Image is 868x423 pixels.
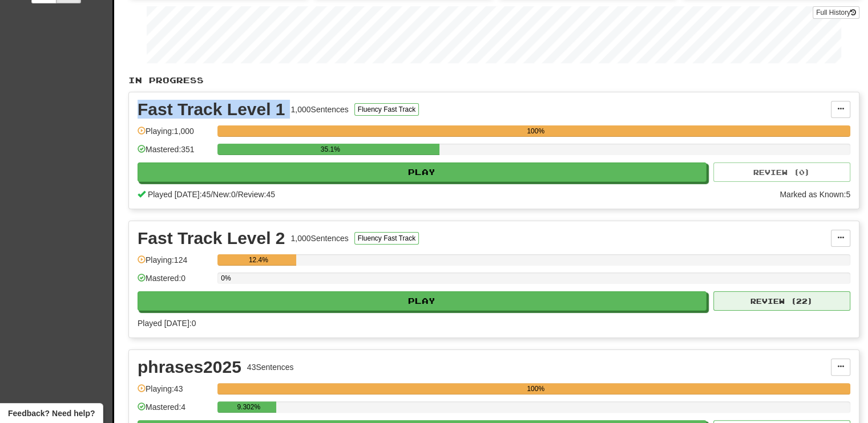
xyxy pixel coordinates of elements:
[138,230,285,247] div: Fast Track Level 2
[236,190,238,199] span: /
[813,6,859,19] a: Full History
[247,361,294,373] div: 43 Sentences
[221,125,850,137] div: 100%
[138,383,212,402] div: Playing: 43
[138,254,212,273] div: Playing: 124
[148,190,211,199] span: Played [DATE]: 45
[213,190,236,199] span: New: 0
[138,162,706,182] button: Play
[221,144,439,155] div: 35.1%
[128,75,859,86] p: In Progress
[138,144,212,162] div: Mastered: 351
[138,401,212,420] div: Mastered: 4
[138,319,196,328] span: Played [DATE]: 0
[221,383,850,394] div: 100%
[138,359,241,376] div: phrases2025
[354,232,419,245] button: Fluency Fast Track
[238,190,275,199] span: Review: 45
[211,190,213,199] span: /
[221,254,296,266] div: 12.4%
[138,125,212,144] div: Playing: 1,000
[138,291,706,311] button: Play
[221,401,276,413] div: 9.302%
[138,101,285,118] div: Fast Track Level 1
[138,272,212,291] div: Mastered: 0
[713,162,850,182] button: Review (0)
[291,104,349,115] div: 1,000 Sentences
[713,291,850,311] button: Review (22)
[8,408,95,419] span: Open feedback widget
[780,189,850,200] div: Marked as Known: 5
[291,233,349,244] div: 1,000 Sentences
[354,103,419,116] button: Fluency Fast Track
